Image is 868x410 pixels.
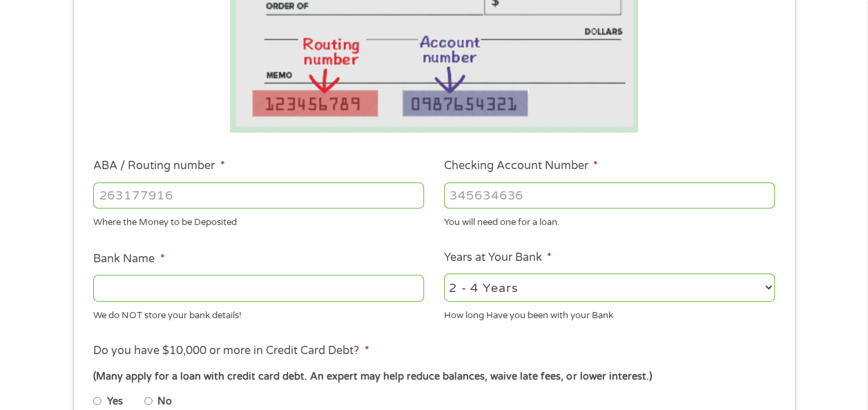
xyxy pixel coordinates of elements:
[444,304,775,322] div: How long Have you been with your Bank
[93,182,424,208] input: 263177916
[107,394,123,409] label: Yes
[93,252,164,266] label: Bank Name
[93,344,369,358] label: Do you have $10,000 or more in Credit Card Debt?
[157,394,172,409] label: No
[93,304,424,322] div: We do NOT store your bank details!
[444,182,775,208] input: 345634636
[444,211,775,230] div: You will need one for a loan.
[93,159,224,173] label: ABA / Routing number
[93,369,774,384] div: (Many apply for a loan with credit card debt. An expert may help reduce balances, waive late fees...
[93,211,424,230] div: Where the Money to be Deposited
[444,159,598,173] label: Checking Account Number
[444,251,552,265] label: Years at Your Bank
